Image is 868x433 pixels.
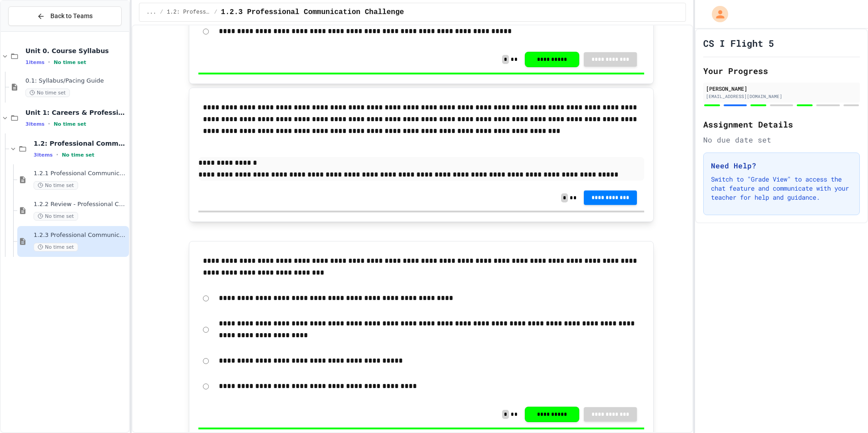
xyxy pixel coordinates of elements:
[711,175,852,202] p: Switch to "Grade View" to access the chat feature and communicate with your teacher for help and ...
[48,120,50,128] span: •
[703,37,774,49] h1: CS I Flight 5
[703,118,860,131] h2: Assignment Details
[214,9,217,16] span: /
[56,151,58,158] span: •
[711,160,852,171] h3: Need Help?
[25,108,127,117] span: Unit 1: Careers & Professionalism
[50,11,93,21] span: Back to Teams
[25,47,127,55] span: Unit 0. Course Syllabus
[702,4,730,25] div: My Account
[706,84,857,93] div: [PERSON_NAME]
[34,231,127,239] span: 1.2.3 Professional Communication Challenge
[34,243,78,251] span: No time set
[147,9,157,16] span: ...
[25,89,70,97] span: No time set
[34,212,78,221] span: No time set
[167,9,210,16] span: 1.2: Professional Communication
[8,6,122,26] button: Back to Teams
[34,201,127,208] span: 1.2.2 Review - Professional Communication
[62,152,94,158] span: No time set
[34,181,78,190] span: No time set
[54,121,86,127] span: No time set
[34,152,53,158] span: 3 items
[221,7,404,18] span: 1.2.3 Professional Communication Challenge
[160,9,163,16] span: /
[34,139,127,148] span: 1.2: Professional Communication
[25,121,44,127] span: 3 items
[703,134,860,145] div: No due date set
[48,59,50,66] span: •
[54,59,86,65] span: No time set
[703,64,860,77] h2: Your Progress
[34,170,127,177] span: 1.2.1 Professional Communication
[706,93,857,100] div: [EMAIL_ADDRESS][DOMAIN_NAME]
[25,59,44,65] span: 1 items
[25,77,127,85] span: 0.1: Syllabus/Pacing Guide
